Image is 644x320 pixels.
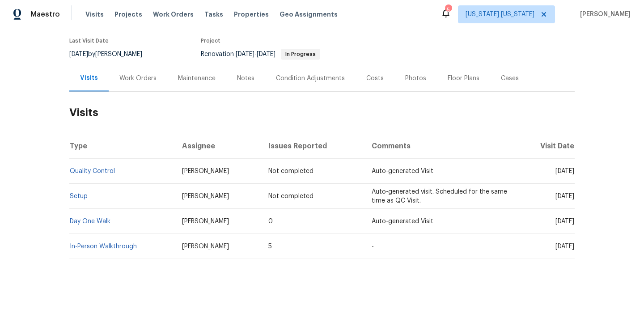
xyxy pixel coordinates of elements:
[268,218,273,225] span: 0
[257,51,275,57] span: [DATE]
[268,168,314,174] span: Not completed
[516,134,575,159] th: Visit Date
[69,38,109,43] span: Last Visit Date
[555,218,574,225] span: [DATE]
[85,10,104,19] span: Visits
[276,74,345,83] div: Condition Adjustments
[261,134,364,159] th: Issues Reported
[372,189,507,204] span: Auto-generated visit. Scheduled for the same time as QC Visit.
[70,168,115,174] a: Quality Control
[366,74,384,83] div: Costs
[69,134,175,159] th: Type
[178,74,216,83] div: Maintenance
[153,10,194,19] span: Work Orders
[372,243,374,250] span: -
[69,92,575,134] h2: Visits
[372,168,433,174] span: Auto-generated Visit
[70,243,137,250] a: In-Person Walkthrough
[405,74,426,83] div: Photos
[445,5,451,14] div: 5
[280,10,338,19] span: Geo Assignments
[555,168,574,174] span: [DATE]
[234,10,269,19] span: Properties
[268,193,314,199] span: Not completed
[372,218,433,225] span: Auto-generated Visit
[182,193,229,199] span: [PERSON_NAME]
[70,218,110,225] a: Day One Walk
[80,74,98,82] div: Visits
[119,74,157,83] div: Work Orders
[576,10,631,19] span: [PERSON_NAME]
[448,74,479,83] div: Floor Plans
[182,243,229,250] span: [PERSON_NAME]
[282,52,319,57] span: In Progress
[201,51,320,57] span: Renovation
[466,10,534,19] span: [US_STATE] [US_STATE]
[555,243,574,250] span: [DATE]
[182,168,229,174] span: [PERSON_NAME]
[70,193,88,199] a: Setup
[501,74,519,83] div: Cases
[201,38,220,43] span: Project
[236,51,275,57] span: -
[175,134,262,159] th: Assignee
[364,134,516,159] th: Comments
[236,51,254,57] span: [DATE]
[268,243,272,250] span: 5
[69,51,88,57] span: [DATE]
[30,10,60,19] span: Maestro
[237,74,254,83] div: Notes
[182,218,229,225] span: [PERSON_NAME]
[204,11,223,17] span: Tasks
[555,193,574,199] span: [DATE]
[69,49,153,60] div: by [PERSON_NAME]
[114,10,142,19] span: Projects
